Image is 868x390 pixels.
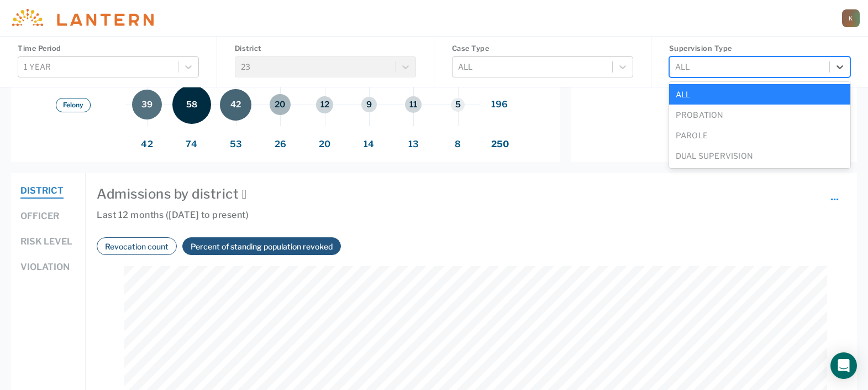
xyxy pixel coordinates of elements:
[97,184,846,204] h4: Admissions by district
[830,188,839,204] span: ...
[18,43,199,54] h4: Time Period
[361,97,377,112] button: 9
[302,138,346,151] span: 20
[169,138,213,151] span: 74
[823,184,846,208] button: ...
[436,138,480,151] span: 8
[491,139,509,149] span: 250
[491,99,508,110] span: 196
[235,43,416,54] h4: District
[669,145,850,166] div: Dual Supervision
[669,84,850,105] div: All
[9,9,154,27] img: Lantern
[830,352,857,379] div: Open Intercom Messenger
[405,96,422,113] button: 11
[270,94,291,115] button: 20
[187,240,336,253] button: Percent of standing population revoked
[391,138,435,151] span: 13
[669,105,850,125] div: Probation
[20,184,64,199] button: District
[220,89,251,121] button: 42
[97,209,846,233] h6: Last 12 months ([DATE] to present)
[669,125,850,145] div: Parole
[842,9,860,27] a: K
[20,235,72,249] button: Risk level
[132,90,162,119] button: 39
[452,43,633,54] h4: Case Type
[347,138,391,151] span: 14
[20,210,59,224] button: Officer
[56,98,91,112] button: Felony
[172,85,211,124] button: 58
[102,240,172,253] button: Revocation count
[669,43,850,54] h4: Supervision Type
[316,96,333,113] button: 12
[214,138,258,151] span: 53
[451,98,465,112] button: 5
[125,138,169,151] span: 42
[20,261,70,275] button: Violation
[258,138,302,151] span: 26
